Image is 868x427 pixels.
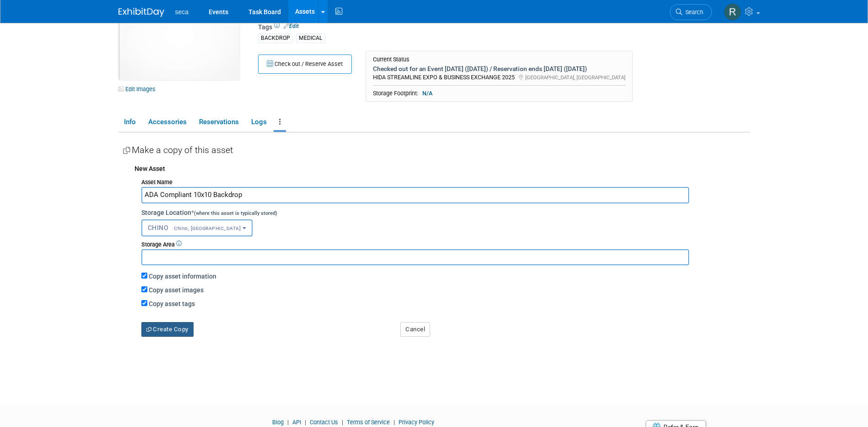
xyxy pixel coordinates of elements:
div: Storage Area [141,238,750,249]
span: | [285,419,291,426]
div: Checked out for an Event [DATE] ([DATE]) / Reservation ends [DATE] ([DATE]) [373,65,625,73]
img: Rachel Jordan [724,3,741,21]
label: Copy asset information [149,273,216,280]
div: MEDICAL [296,33,325,43]
a: Accessories [143,114,192,130]
button: CHINOChino, [GEOGRAPHIC_DATA] [141,219,253,236]
a: Contact Us [310,419,338,426]
div: Asset Name [141,175,750,187]
a: Blog [272,419,284,426]
a: Reservations [194,114,244,130]
span: Search [682,9,703,16]
div: BACKDROP [258,33,293,43]
span: N/A [420,89,435,98]
a: Edit Images [119,83,159,95]
button: Check out / Reserve Asset [258,55,352,74]
div: New Asset [135,159,750,175]
a: Edit [284,23,299,29]
span: | [340,419,345,426]
span: CHINO [148,224,241,231]
span: | [391,419,397,426]
label: Copy asset images [149,286,204,294]
span: Chino, [GEOGRAPHIC_DATA] [168,225,241,231]
span: [GEOGRAPHIC_DATA], [GEOGRAPHIC_DATA] [525,74,625,81]
button: Cancel [400,322,430,337]
div: Make a copy of this asset [123,142,750,159]
a: API [292,419,301,426]
span: HIDA STREAMLINE EXPO & BUSINESS EXCHANGE 2025 [373,74,515,81]
div: Current Status [373,56,625,63]
a: Info [119,114,141,130]
a: Logs [246,114,272,130]
a: Search [670,4,712,20]
button: Create Copy [141,322,194,337]
label: Copy asset tags [149,300,195,307]
a: Terms of Service [347,419,390,426]
a: Privacy Policy [399,419,434,426]
span: (where this asset is typically stored) [194,210,277,216]
img: ExhibitDay [119,8,164,17]
div: Tags [258,22,674,49]
label: Storage Location [141,208,277,217]
span: seca [175,8,189,16]
span: | [302,419,308,426]
div: Storage Footprint: [373,89,625,98]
